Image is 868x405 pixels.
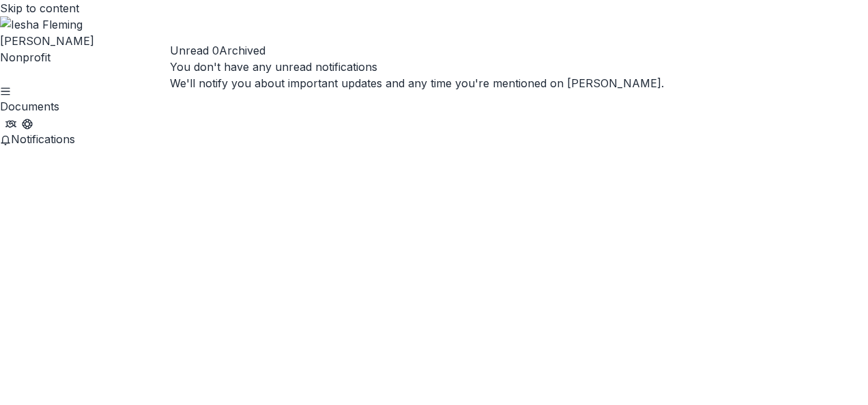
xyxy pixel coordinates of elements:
button: Archived [219,42,265,59]
p: You don't have any unread notifications [170,59,664,75]
span: 0 [212,44,219,57]
p: We'll notify you about important updates and any time you're mentioned on [PERSON_NAME]. [170,75,664,91]
button: Unread [170,42,219,59]
button: Partners [5,115,16,131]
button: Get Help [22,115,33,131]
span: Notifications [11,132,75,146]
